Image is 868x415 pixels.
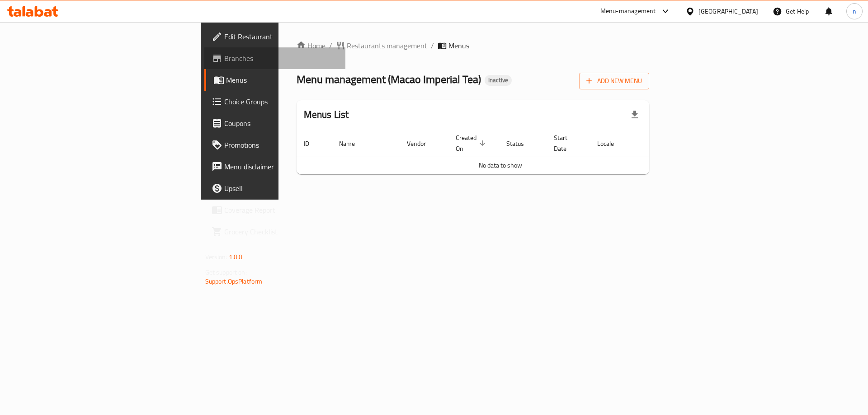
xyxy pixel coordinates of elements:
[204,177,346,199] a: Upsell
[698,6,758,16] div: [GEOGRAPHIC_DATA]
[448,40,469,51] span: Menus
[485,76,512,84] span: Inactive
[624,104,646,126] div: Export file
[205,251,227,263] span: Version:
[579,73,649,89] button: Add New Menu
[407,138,438,149] span: Vendor
[347,40,427,51] span: Restaurants management
[597,138,626,149] span: Locale
[204,69,346,91] a: Menus
[479,159,522,171] span: No data to show
[226,75,339,85] span: Menus
[204,221,346,242] a: Grocery Checklist
[485,75,512,86] div: Inactive
[224,53,339,64] span: Branches
[586,75,642,87] span: Add New Menu
[204,199,346,221] a: Coverage Report
[204,134,346,156] a: Promotions
[224,226,339,237] span: Grocery Checklist
[456,132,488,154] span: Created On
[205,275,263,287] a: Support.OpsPlatform
[205,266,247,278] span: Get support on:
[204,156,346,177] a: Menu disclaimer
[336,40,427,51] a: Restaurants management
[600,6,656,17] div: Menu-management
[297,40,650,51] nav: breadcrumb
[204,112,346,134] a: Coupons
[506,138,536,149] span: Status
[224,140,339,150] span: Promotions
[224,118,339,129] span: Coupons
[224,161,339,172] span: Menu disclaimer
[229,251,243,263] span: 1.0.0
[224,183,339,194] span: Upsell
[224,96,339,107] span: Choice Groups
[204,47,346,69] a: Branches
[204,91,346,112] a: Choice Groups
[297,130,704,174] table: enhanced table
[431,40,434,51] li: /
[853,6,856,16] span: n
[224,205,339,215] span: Coverage Report
[304,138,321,149] span: ID
[297,69,481,89] span: Menu management ( Macao Imperial Tea )
[554,132,579,154] span: Start Date
[637,130,704,157] th: Actions
[224,31,339,42] span: Edit Restaurant
[204,26,346,47] a: Edit Restaurant
[339,138,367,149] span: Name
[304,108,349,121] h2: Menus List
